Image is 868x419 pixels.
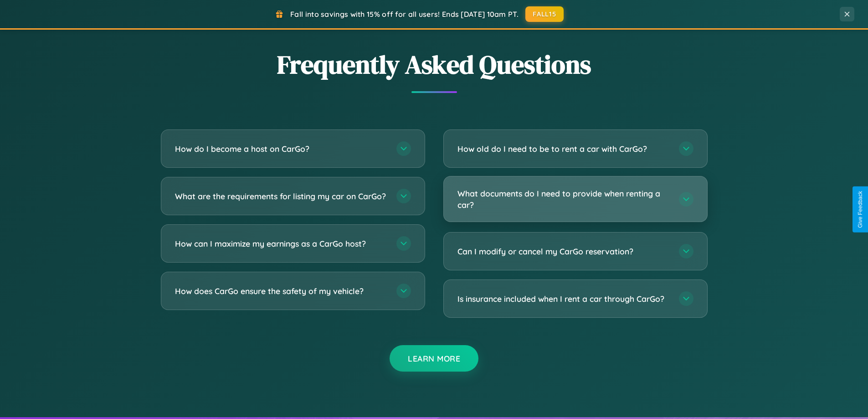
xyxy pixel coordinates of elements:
h3: What documents do I need to provide when renting a car? [457,188,670,210]
h3: Is insurance included when I rent a car through CarGo? [457,293,670,305]
h3: Can I modify or cancel my CarGo reservation? [457,246,670,257]
h3: How do I become a host on CarGo? [175,143,387,155]
h3: How does CarGo ensure the safety of my vehicle? [175,285,387,297]
h2: Frequently Asked Questions [161,47,708,82]
h3: How can I maximize my earnings as a CarGo host? [175,238,387,249]
h3: What are the requirements for listing my car on CarGo? [175,191,387,202]
h3: How old do I need to be to rent a car with CarGo? [457,143,670,155]
div: Give Feedback [857,191,863,228]
button: FALL15 [525,6,564,22]
button: Learn More [390,345,478,372]
span: Fall into savings with 15% off for all users! Ends [DATE] 10am PT. [290,10,519,19]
